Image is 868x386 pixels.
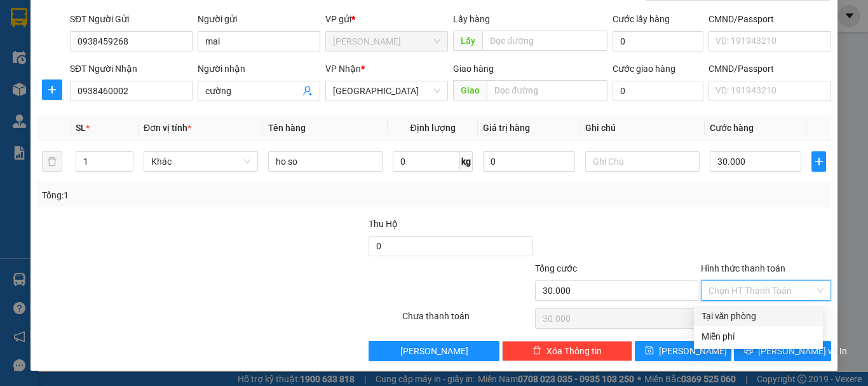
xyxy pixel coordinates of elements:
div: Tổng: 1 [42,188,336,202]
span: Đơn vị tính [144,123,191,133]
div: Người nhận [198,62,320,76]
span: user-add [302,86,313,96]
span: printer [744,346,753,356]
label: Cước giao hàng [613,64,675,74]
span: Giao [453,80,487,100]
span: Cước hàng [710,123,754,133]
input: Dọc đường [487,80,607,100]
label: Cước lấy hàng [613,14,670,24]
button: save[PERSON_NAME] [635,341,732,361]
span: Giá trị hàng [483,123,530,133]
button: plus [42,79,62,100]
input: 0 [483,151,574,172]
div: SĐT Người Gửi [70,12,193,26]
span: plus [43,85,62,95]
span: Định lượng [410,123,455,133]
div: VP gửi [325,12,448,26]
span: plus [812,156,825,167]
span: kg [460,151,473,172]
span: [PERSON_NAME] [400,344,468,358]
button: printer[PERSON_NAME] và In [734,341,831,361]
div: CMND/Passport [709,12,831,26]
span: SL [76,123,86,133]
span: [PERSON_NAME] và In [758,344,847,358]
input: Cước lấy hàng [613,31,703,52]
span: Lấy [453,31,482,51]
span: Tổng cước [535,263,577,273]
input: VD: Bàn, Ghế [268,151,383,172]
div: Chưa thanh toán [401,309,534,331]
div: CMND/Passport [709,62,831,76]
input: Ghi Chú [585,151,700,172]
span: Lấy hàng [453,14,490,24]
div: Miễn phí [702,329,815,343]
span: save [645,346,654,356]
span: [PERSON_NAME] [659,344,727,358]
button: [PERSON_NAME] [369,341,499,361]
div: Tại văn phòng [702,309,815,323]
button: delete [42,151,62,172]
span: VP Nhận [325,64,361,74]
input: Dọc đường [482,31,607,51]
span: Xóa Thông tin [546,344,602,358]
button: plus [811,151,826,172]
input: Cước giao hàng [613,81,703,101]
span: Tên hàng [268,123,306,133]
span: Đà Lạt [333,81,440,100]
span: Thu Hộ [369,219,398,229]
span: Khác [151,152,250,171]
div: SĐT Người Nhận [70,62,193,76]
div: Người gửi [198,12,320,26]
label: Hình thức thanh toán [701,263,785,273]
span: Phan Thiết [333,32,440,51]
th: Ghi chú [580,116,705,141]
button: deleteXóa Thông tin [502,341,632,361]
span: Giao hàng [453,64,494,74]
span: delete [532,346,541,356]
